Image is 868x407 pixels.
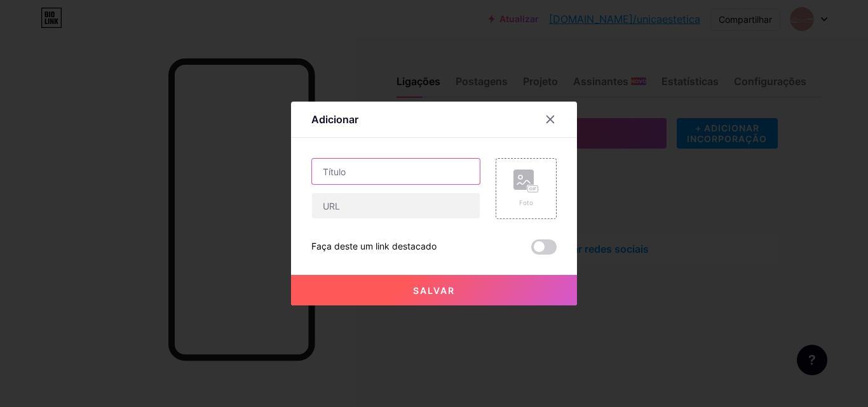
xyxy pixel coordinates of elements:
button: Salvar [291,275,577,305]
font: Faça deste um link destacado [311,241,437,251]
font: Salvar [413,285,455,296]
font: Foto [519,199,533,206]
input: URL [312,193,480,218]
font: Adicionar [311,113,358,126]
input: Título [312,159,480,184]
